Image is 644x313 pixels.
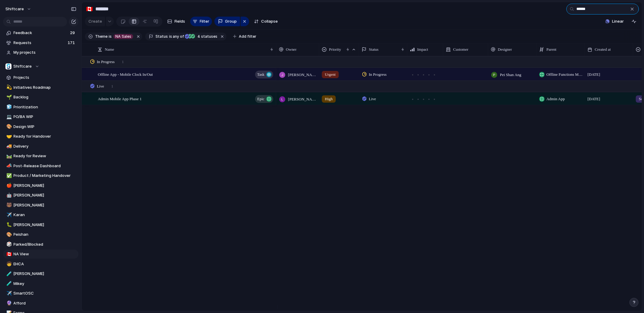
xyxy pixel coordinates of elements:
a: 🌱Backlog [3,93,78,102]
div: 🔮 [6,300,11,307]
span: Parked/Blocked [14,241,76,248]
a: 🇨🇦NA View [3,250,78,259]
div: 🤝 [6,133,11,140]
span: Priority [329,46,341,53]
button: Shiftcare [3,62,78,71]
div: 🛤️ [6,153,11,160]
a: 🧒EHCA [3,260,78,269]
span: Design WIP [14,124,76,130]
span: Live [97,83,104,89]
div: 🎲 [6,241,11,248]
div: 📣 [6,162,11,169]
span: Ready for Handover [14,133,76,139]
span: Status [369,46,379,53]
span: [PERSON_NAME] [14,271,76,277]
div: 🐛 [6,221,11,228]
div: 🧒 [6,260,11,267]
a: My projects [3,48,78,57]
span: 1 [122,59,124,65]
div: 🎨 [6,123,11,130]
a: ✅Product / Marketing Handover [3,171,78,180]
a: 💫Initiatives Roadmap [3,83,78,92]
button: isany of [168,33,185,40]
span: Created at [595,46,611,53]
a: 🤝Ready for Handover [3,132,78,141]
span: Task [257,70,264,79]
span: Prioritization [14,104,76,110]
div: 🍎 [6,182,11,189]
div: ✈️ [6,290,11,297]
div: 💻PO/BA WIP [3,112,78,121]
a: 🛤️Ready for Review [3,152,78,161]
span: [DATE] [588,72,600,78]
span: Projects [14,75,76,81]
span: EHCA [14,261,76,267]
div: ✅ [6,172,11,179]
button: ✈️ [5,212,11,218]
span: Parent [546,46,556,53]
span: PO/BA WIP [14,114,76,120]
div: 💫 [6,84,11,91]
button: 🛤️ [5,153,11,159]
span: NA Sales [115,34,131,39]
div: 🧪 [6,280,11,287]
span: In Progress [369,72,387,78]
button: 🧪 [5,281,11,287]
span: [PERSON_NAME] [288,72,316,78]
span: Backlog [14,94,76,100]
a: 🐛[PERSON_NAME] [3,220,78,229]
span: High [325,96,333,102]
span: Epic [257,95,264,103]
div: 🎨Design WIP [3,122,78,131]
span: Linear [612,18,624,24]
button: shiftcare [3,4,34,14]
span: Live [369,96,376,102]
span: Add filter [239,34,256,39]
a: 🤖[PERSON_NAME] [3,191,78,200]
span: My projects [14,50,76,56]
div: 🎨 [6,231,11,238]
span: Admin App [546,96,565,102]
button: 🧊 [5,104,11,110]
span: [PERSON_NAME] [14,202,76,208]
div: 🐻 [6,202,11,209]
span: Theme [95,34,107,39]
span: Name [105,46,114,53]
div: 🎨Peishan [3,230,78,239]
span: Offline Functions Mobile - View Shift + Clock in/out + Create Notes [546,72,585,78]
button: 🇨🇦 [5,251,11,257]
div: 🇨🇦 [86,5,93,13]
a: 🎲Parked/Blocked [3,240,78,249]
span: Feedback [14,30,68,36]
button: 🔮 [5,300,11,306]
span: Admin Mobile App Phase 1 [98,95,142,102]
button: Linear [603,17,626,26]
button: Add filter [229,32,260,41]
button: Epic [255,95,273,103]
span: Product / Marketing Handover [14,173,76,179]
span: 1 [111,83,114,89]
span: [PERSON_NAME] [14,192,76,198]
span: [PERSON_NAME] [14,222,76,228]
span: 29 [70,30,76,36]
a: 🚚Delivery [3,142,78,151]
div: 🧪Mikey [3,279,78,288]
div: 🍎[PERSON_NAME] [3,181,78,190]
span: SmartOSC [14,290,76,296]
span: Karan [14,212,76,218]
div: 🧊Prioritization [3,103,78,112]
span: Pei Shan Ang [500,72,521,78]
div: 🧊 [6,104,11,110]
button: 🧪 [5,271,11,277]
div: 🧪 [6,270,11,277]
span: Status [155,34,168,39]
a: 🐻[PERSON_NAME] [3,201,78,210]
a: 🧪[PERSON_NAME] [3,269,78,278]
a: Projects [3,73,78,82]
